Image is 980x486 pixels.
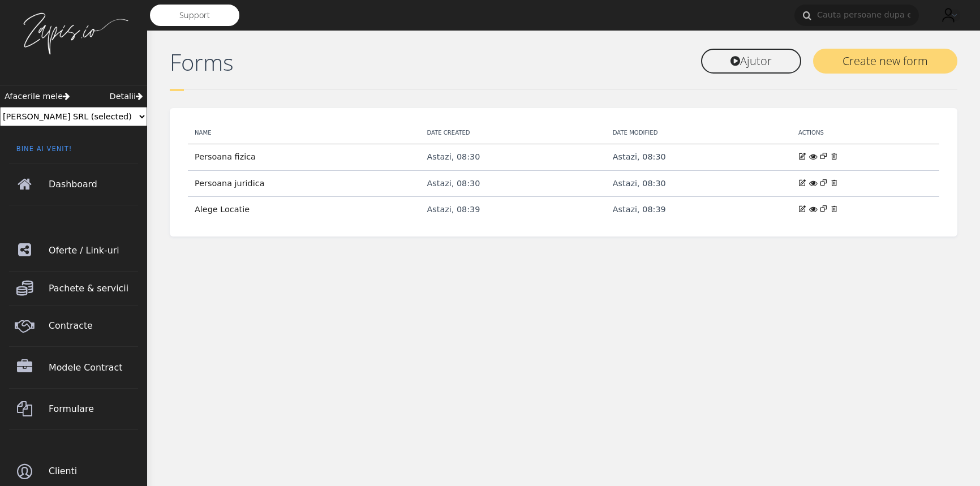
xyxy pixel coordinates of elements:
[809,205,817,214] a: Formulare completate
[813,49,957,74] a: Create new form
[606,197,792,223] td: Astazi, 08:39
[830,205,838,214] a: Sterge
[937,4,960,27] img: I feel cool today!
[420,170,605,197] td: Astazi, 08:30
[195,205,250,214] a: Alege Locatie
[9,144,138,163] span: Bine ai venit!
[798,205,806,214] a: Modifica
[170,49,558,76] h1: Forms
[830,179,838,188] a: Sterge
[49,235,138,266] span: Oferte / Link-uri
[606,122,792,144] th: Date Modified
[49,352,138,384] span: Modele Contract
[5,91,70,103] a: Afacerile mele
[830,152,838,161] a: Sterge
[188,122,420,144] th: Name
[798,152,806,161] a: Modifica
[195,152,256,161] a: Persoana fizica
[110,91,143,103] a: Detalii
[701,49,801,74] a: Ajutor
[794,5,919,26] input: Cauta persoane dupa email
[9,389,138,430] a: Formulare
[792,122,939,144] th: actions
[9,230,138,271] a: Oferte / Link-uri
[420,144,605,171] td: Astazi, 08:30
[9,347,138,388] a: Modele Contract
[49,393,138,425] span: Formulare
[17,11,130,56] img: Zapis.io
[420,122,605,144] th: Date Created
[420,197,605,223] td: Astazi, 08:39
[819,152,827,161] a: Copiaza/Cloneaza
[9,272,138,305] a: Pachete & servicii
[9,306,138,347] a: Contracte
[809,152,817,161] a: Formulare completate
[49,169,138,200] span: Dashboard
[49,310,138,342] span: Contracte
[606,144,792,171] td: Astazi, 08:30
[150,5,239,26] a: Support
[49,273,138,304] span: Pachete & servicii
[798,179,806,188] a: Modifica
[195,179,264,188] a: Persoana juridica
[819,179,827,188] a: Copiaza/Cloneaza
[9,164,138,205] a: Dashboard
[819,205,827,214] a: Copiaza/Cloneaza
[606,170,792,197] td: Astazi, 08:30
[809,179,817,188] a: Formulare completate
